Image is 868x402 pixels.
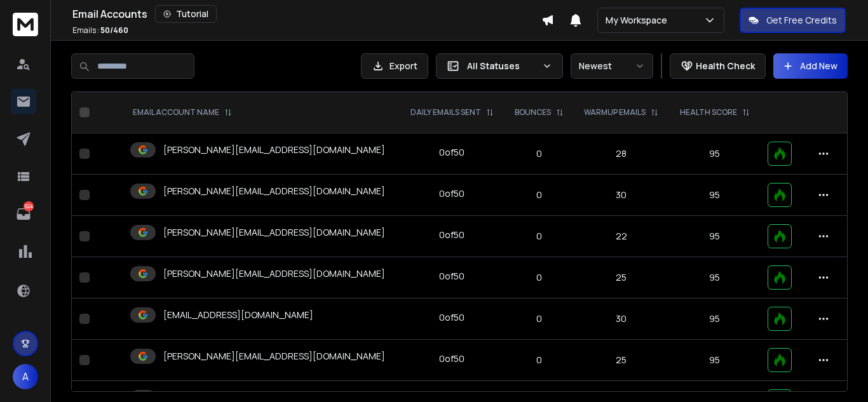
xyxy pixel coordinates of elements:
p: 0 [512,312,566,325]
td: 95 [669,298,760,340]
button: Newest [571,53,653,79]
td: 25 [574,340,669,381]
p: HEALTH SCORE [680,107,737,117]
button: Add New [773,53,848,79]
p: DAILY EMAILS SENT [410,107,481,117]
button: Export [361,53,428,79]
div: 0 of 50 [439,352,465,365]
div: Email Accounts [72,5,541,23]
a: 524 [11,201,36,227]
td: 95 [669,133,760,175]
td: 95 [669,216,760,257]
td: 30 [574,175,669,216]
p: 0 [512,189,566,201]
p: 0 [512,354,566,366]
p: BOUNCES [515,107,551,117]
p: 524 [24,201,34,211]
p: 0 [512,147,566,160]
button: Tutorial [155,5,217,23]
div: EMAIL ACCOUNT NAME [133,107,232,117]
p: [PERSON_NAME][EMAIL_ADDRESS][DOMAIN_NAME] [163,185,385,198]
button: A [13,364,38,389]
p: All Statuses [467,60,537,72]
p: [EMAIL_ADDRESS][DOMAIN_NAME] [163,309,313,321]
td: 95 [669,175,760,216]
div: 0 of 50 [439,270,465,283]
p: [PERSON_NAME][EMAIL_ADDRESS][DOMAIN_NAME] [163,226,385,239]
div: 0 of 50 [439,311,465,324]
p: 0 [512,230,566,243]
td: 95 [669,257,760,298]
td: 25 [574,257,669,298]
td: 28 [574,133,669,175]
td: 30 [574,298,669,340]
div: 0 of 50 [439,146,465,159]
td: 95 [669,340,760,381]
p: Health Check [696,60,755,72]
p: WARMUP EMAILS [584,107,646,117]
p: Get Free Credits [766,14,837,27]
p: Emails : [72,25,128,36]
p: [PERSON_NAME][EMAIL_ADDRESS][DOMAIN_NAME] [163,350,385,363]
span: 50 / 460 [100,25,128,36]
p: 0 [512,271,566,284]
td: 22 [574,216,669,257]
p: [PERSON_NAME][EMAIL_ADDRESS][DOMAIN_NAME] [163,267,385,280]
div: 0 of 50 [439,187,465,200]
div: 0 of 50 [439,229,465,241]
p: My Workspace [606,14,672,27]
button: Health Check [670,53,766,79]
button: Get Free Credits [740,8,846,33]
p: [PERSON_NAME][EMAIL_ADDRESS][DOMAIN_NAME] [163,144,385,156]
